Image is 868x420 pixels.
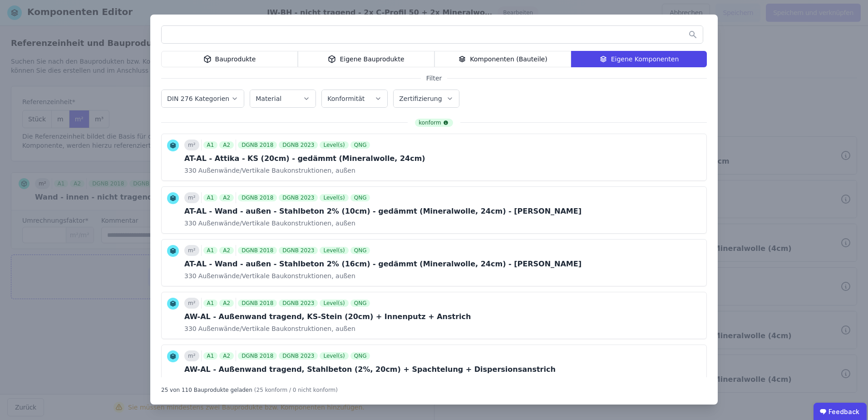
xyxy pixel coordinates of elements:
[219,247,234,254] div: A2
[350,352,370,360] div: QNG
[279,352,318,360] div: DGNB 2023
[219,300,234,307] div: A2
[203,194,218,201] div: A1
[350,194,370,201] div: QNG
[184,298,199,309] div: m²
[279,300,318,307] div: DGNB 2023
[184,140,199,150] div: m²
[238,194,277,201] div: DGNB 2018
[184,324,197,333] span: 330
[184,245,199,256] div: m²
[197,166,355,175] span: Außenwände/Vertikale Baukonstruktionen, außen
[184,192,199,203] div: m²
[184,364,556,375] div: AW-AL - Außenwand tragend, Stahlbeton (2%, 20cm) + Spachtelung + Dispersionsanstrich
[320,247,348,254] div: Level(s)
[184,259,582,270] div: AT-AL - Wand - außen - Stahlbeton 2% (16cm) - gedämmt (Mineralwolle, 24cm) - [PERSON_NAME]
[434,51,571,67] div: Komponenten (Bauteile)
[162,90,244,107] button: DIN 276 Kategorien
[320,141,348,149] div: Level(s)
[254,383,338,394] div: (25 konform / 0 nicht konform)
[184,166,197,175] span: 330
[184,206,582,217] div: AT-AL - Wand - außen - Stahlbeton 2% (10cm) - gedämmt (Mineralwolle, 24cm) - [PERSON_NAME]
[203,300,218,307] div: A1
[279,247,318,254] div: DGNB 2023
[256,95,283,102] label: Material
[161,383,252,394] div: 25 von 110 Bauprodukte geladen
[197,271,355,280] span: Außenwände/Vertikale Baukonstruktionen, außen
[322,90,387,107] button: Konformität
[184,350,199,361] div: m²
[320,300,348,307] div: Level(s)
[184,377,197,386] span: 330
[350,141,370,149] div: QNG
[394,90,459,107] button: Zertifizierung
[320,194,348,201] div: Level(s)
[298,51,434,67] div: Eigene Bauprodukte
[203,352,218,360] div: A1
[197,324,355,333] span: Außenwände/Vertikale Baukonstruktionen, außen
[161,51,298,67] div: Bauprodukte
[184,153,425,164] div: AT-AL - Attika - KS (20cm) - gedämmt (Mineralwolle, 24cm)
[197,377,355,386] span: Außenwände/Vertikale Baukonstruktionen, außen
[238,300,277,307] div: DGNB 2018
[350,247,370,254] div: QNG
[327,95,366,102] label: Konformität
[238,141,277,149] div: DGNB 2018
[399,95,444,102] label: Zertifizierung
[219,352,234,360] div: A2
[219,141,234,149] div: A2
[219,194,234,201] div: A2
[203,141,218,149] div: A1
[203,247,218,254] div: A1
[184,311,471,322] div: AW-AL - Außenwand tragend, KS-Stein (20cm) + Innenputz + Anstrich
[279,141,318,149] div: DGNB 2023
[238,352,277,360] div: DGNB 2018
[167,95,231,102] label: DIN 276 Kategorien
[279,194,318,201] div: DGNB 2023
[238,247,277,254] div: DGNB 2018
[184,271,197,280] span: 330
[250,90,316,107] button: Material
[197,219,355,228] span: Außenwände/Vertikale Baukonstruktionen, außen
[350,300,370,307] div: QNG
[571,51,707,67] div: Eigene Komponenten
[184,219,197,228] span: 330
[421,74,448,83] span: Filter
[415,119,453,127] div: konform
[320,352,348,360] div: Level(s)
